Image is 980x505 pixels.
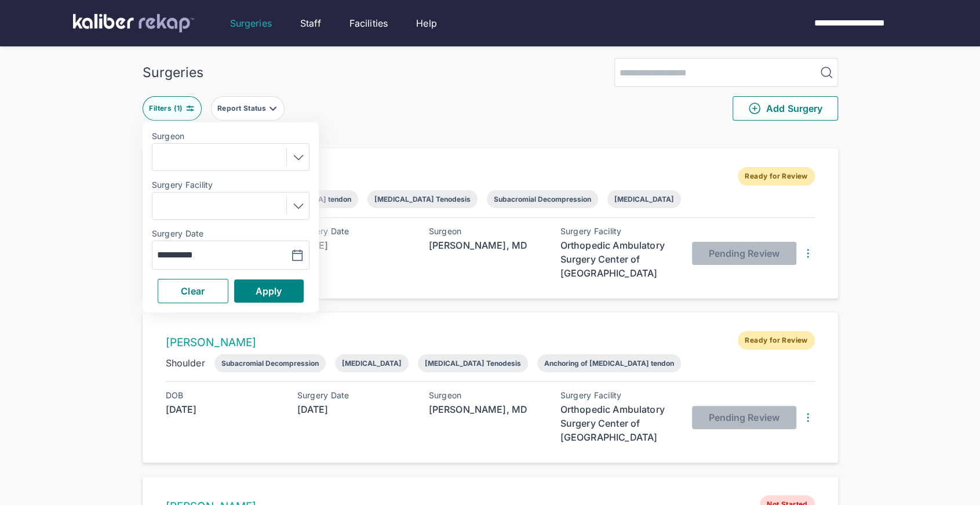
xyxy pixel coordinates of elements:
a: Surgeries [230,16,272,30]
div: Anchoring of [MEDICAL_DATA] tendon [544,359,674,368]
div: [MEDICAL_DATA] Tenodesis [374,195,471,204]
div: Surgeon [429,227,545,236]
div: [MEDICAL_DATA] [342,359,402,368]
span: Apply [256,285,282,297]
div: Surgery Facility [560,391,676,400]
div: Filters ( 1 ) [149,104,185,113]
div: 3 entries [143,130,838,144]
a: [PERSON_NAME] [166,336,257,349]
div: [DATE] [297,238,413,252]
div: Surgeon [429,391,545,400]
label: Surgeon [152,132,309,141]
div: Shoulder [166,356,205,370]
div: Surgery Facility [560,227,676,236]
button: Pending Review [692,406,796,429]
img: DotsThreeVertical.31cb0eda.svg [801,410,815,424]
img: MagnifyingGlass.1dc66aab.svg [819,66,833,79]
img: filter-caret-down-grey.b3560631.svg [268,104,278,113]
button: Pending Review [692,242,796,265]
div: Report Status [217,104,268,113]
div: DOB [166,391,282,400]
a: Help [416,16,437,30]
div: Subacromial Decompression [494,195,591,204]
button: Filters (1) [143,96,202,121]
span: Clear [181,285,205,297]
img: PlusCircleGreen.5fd88d77.svg [748,101,762,115]
img: kaliber labs logo [73,14,194,32]
label: Surgery Facility [152,180,309,190]
span: Add Surgery [748,101,822,115]
img: faders-horizontal-teal.edb3eaa8.svg [185,104,195,113]
span: Pending Review [708,248,779,259]
button: Clear [158,279,228,303]
span: Ready for Review [738,331,814,350]
div: [MEDICAL_DATA] Tenodesis [425,359,521,368]
span: Pending Review [708,412,779,423]
button: Apply [234,279,304,303]
div: Orthopedic Ambulatory Surgery Center of [GEOGRAPHIC_DATA] [560,402,676,444]
a: Staff [300,16,321,30]
div: Surgeries [143,64,203,81]
img: DotsThreeVertical.31cb0eda.svg [801,246,815,260]
div: [PERSON_NAME], MD [429,238,545,252]
div: [DATE] [166,402,282,416]
a: Facilities [349,16,388,30]
div: [MEDICAL_DATA] [614,195,674,204]
div: [PERSON_NAME], MD [429,402,545,416]
span: Ready for Review [738,167,814,186]
button: Report Status [211,96,285,121]
button: Add Surgery [733,96,838,121]
div: [DATE] [297,402,413,416]
div: Surgery Date [297,391,413,400]
div: Orthopedic Ambulatory Surgery Center of [GEOGRAPHIC_DATA] [560,238,676,280]
div: Subacromial Decompression [221,359,319,368]
label: Surgery Date [152,229,309,238]
div: Surgery Date [297,227,413,236]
